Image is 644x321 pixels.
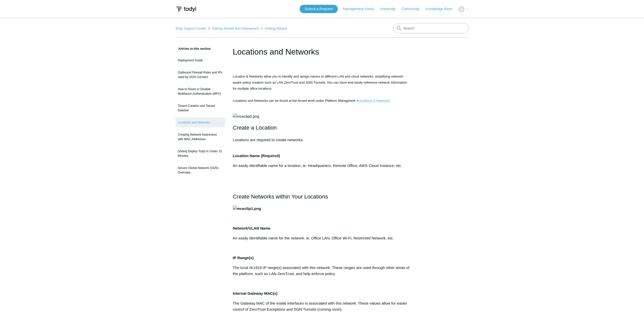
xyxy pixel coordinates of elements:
[343,6,379,12] a: Management Portal
[175,118,225,127] a: Locations and Networks
[233,163,411,169] p: An easily identifiable name for a location, ie. Headquarters, Remote Office, AWS Cloud Instance, ...
[233,123,411,132] h2: Create a Location
[233,113,259,119] img: mceclip0.png
[233,137,411,143] p: Locations are required to create networks.
[233,291,278,295] strong: Internal Gateway MAC(s)
[402,6,425,12] a: Community
[426,6,457,12] a: Knowledge Base
[233,206,261,212] img: mceclip1.png
[175,47,211,51] span: Articles in this section
[207,27,260,30] li: Getting Started and Deployment
[233,256,254,260] strong: IP Range(s)
[175,27,206,30] a: Todyl Support Center
[260,27,287,30] li: Getting Started
[233,75,407,103] span: Location & Networks allow you to identify and assign names to different LAN and cloud networks, s...
[300,5,338,13] a: Submit a Request
[175,130,225,144] a: Creating Network Awareness with MAC Addresses
[380,6,400,12] a: University
[233,192,411,201] h2: Create Networks within Your Locations
[175,146,225,161] a: [Video] Deploy Todyl in Under 10 Minutes
[233,46,411,58] h1: Locations and Networks
[175,84,225,98] a: How to Reset or Disable Multifactor Authentication (MFA)
[233,265,411,277] p: The local rfc1918 IP range(s) associated with this network. These ranges are used through other a...
[233,300,411,312] p: The Gateway MAC of the inside interfaces is associated with this network. These values allow for ...
[175,68,225,82] a: Outbound Firewall Rules and IPs used by SGN Connect
[233,226,271,230] strong: Network/VLAN Name
[175,56,225,65] a: Deployment Guide
[393,23,469,33] input: Search
[358,99,390,103] a: Locations & Networks
[175,5,197,14] img: Todyl Support Center Help Center home page
[233,154,280,158] strong: Location Name (Required)
[175,163,225,177] a: Secure Global Network (SGN) Overview
[175,27,207,30] li: Todyl Support Center
[265,27,287,30] a: Getting Started
[212,27,259,30] a: Getting Started and Deployment
[233,235,411,241] p: An easily identifiable name for the network, ie. Office LAN, Office Wi-Fi, Restricted Network, etc.
[175,101,225,115] a: Tenant Creation and Tenant Deletion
